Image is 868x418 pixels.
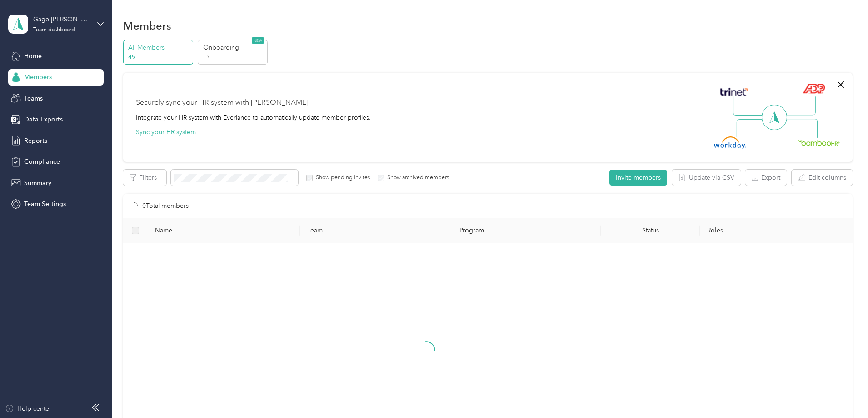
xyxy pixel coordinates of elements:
span: Home [24,51,42,61]
p: 49 [128,52,190,62]
h1: Members [123,21,171,30]
img: Line Right Down [786,119,818,138]
img: BambooHR [798,139,840,146]
img: ADP [803,83,825,94]
div: Securely sync your HR system with [PERSON_NAME] [136,97,309,108]
span: Compliance [24,157,60,166]
iframe: Everlance-gr Chat Button Frame [817,367,868,418]
span: NEW [252,37,264,44]
img: Trinet [718,86,750,98]
th: Name [148,218,300,243]
img: Line Left Up [733,96,765,116]
img: Line Right Up [784,96,816,116]
p: All Members [128,43,190,52]
button: Edit columns [792,170,853,186]
button: Help center [5,404,51,413]
p: 0 Total members [142,201,189,211]
th: Status [601,218,700,243]
label: Show pending invites [313,174,370,182]
span: Data Exports [24,115,63,124]
th: Program [452,218,601,243]
th: Team [300,218,452,243]
span: Summary [24,178,51,188]
button: Filters [123,170,166,186]
span: Members [24,72,52,82]
div: Gage [PERSON_NAME] Team [33,15,90,24]
img: Workday [714,136,746,149]
p: Onboarding [203,43,265,52]
span: Name [155,227,293,234]
div: Team dashboard [33,27,75,33]
th: Roles [700,218,852,243]
span: Team Settings [24,199,66,209]
label: Show archived members [384,174,449,182]
button: Update via CSV [672,170,741,186]
button: Sync your HR system [136,127,196,137]
img: Line Left Down [736,119,768,137]
button: Export [745,170,787,186]
span: Reports [24,136,47,146]
span: Teams [24,94,43,103]
button: Invite members [609,170,667,186]
div: Integrate your HR system with Everlance to automatically update member profiles. [136,113,371,122]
